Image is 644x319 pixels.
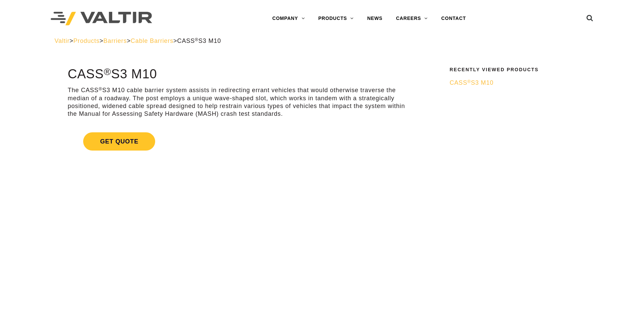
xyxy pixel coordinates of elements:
[51,12,152,26] img: Valtir
[73,37,99,44] a: Products
[311,12,360,25] a: PRODUCTS
[83,132,155,151] span: Get Quote
[450,67,590,72] h2: Recently Viewed Products
[265,12,311,25] a: COMPANY
[195,37,198,42] sup: ®
[131,37,173,44] a: Cable Barriers
[434,12,473,25] a: CONTACT
[177,37,221,44] span: CASS S3 M10
[68,124,413,159] a: Get Quote
[54,37,69,44] a: Valtir
[360,12,389,25] a: NEWS
[54,37,590,45] div: > > > >
[103,37,127,44] a: Barriers
[450,79,494,86] span: CASS S3 M10
[68,67,413,81] h1: CASS S3 M10
[99,86,102,91] sup: ®
[389,12,434,25] a: CAREERS
[467,79,471,84] sup: ®
[104,66,111,77] sup: ®
[450,79,590,87] a: CASS®S3 M10
[68,86,413,118] p: The CASS S3 M10 cable barrier system assists in redirecting errant vehicles that would otherwise ...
